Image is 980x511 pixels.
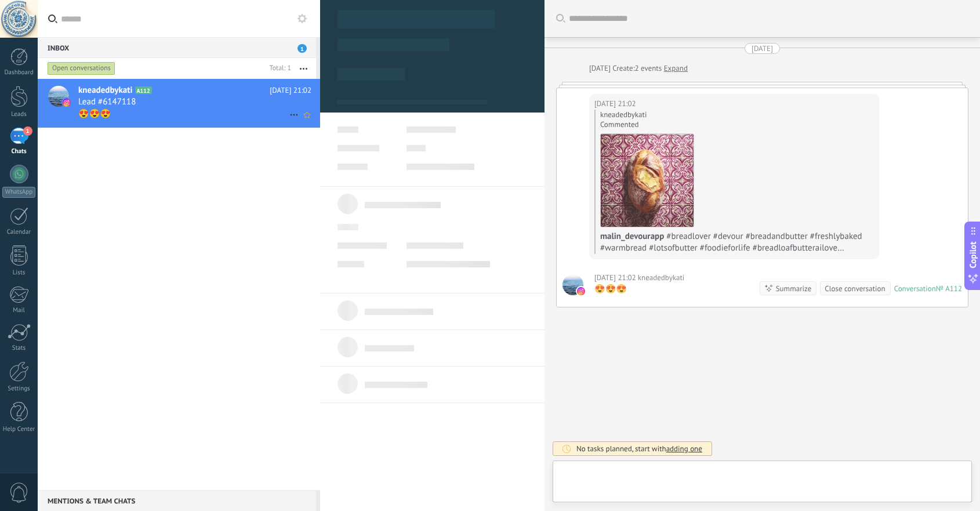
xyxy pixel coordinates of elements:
div: Inbox [38,37,316,58]
span: 1 [23,126,32,136]
span: 😍😍😍 [78,108,111,119]
button: More [291,58,316,79]
span: 1 [297,44,307,53]
span: Copilot [967,241,979,268]
div: Calendar [2,229,36,236]
span: malin_devourapp [600,231,664,242]
div: Settings [2,385,36,393]
span: A112 [135,86,152,94]
div: kneadedbykati Commented [600,110,874,129]
span: Lead #6147118 [78,96,136,108]
span: 2 events [635,63,662,74]
div: Chats [2,148,36,155]
span: #breadlover #devour #breadandbutter #freshlybaked #warmbread #lotsofbutter #foodieforlife #breadl... [600,231,862,265]
img: icon [63,99,71,107]
div: Dashboard [2,69,36,77]
div: Total: 1 [265,63,291,74]
div: No tasks planned, start with [576,444,702,454]
div: WhatsApp [2,187,35,198]
div: [DATE] [752,43,773,54]
span: kneadedbykati [638,272,684,284]
span: adding one [666,444,702,454]
img: instagram.svg [577,287,585,295]
div: Close conversation [825,283,885,294]
div: Mentions & Team chats [38,490,316,511]
div: Leads [2,111,36,118]
span: kneadedbykati [78,85,133,96]
a: Expand [664,63,688,74]
div: 😍😍😍 [594,284,684,295]
div: № A112 [936,284,962,293]
div: Stats [2,345,36,352]
div: Open conversations [48,61,115,75]
div: [DATE] 21:02 [594,98,638,110]
div: Conversation [894,284,936,293]
img: 18322616554232683 [601,134,694,227]
div: Help Center [2,426,36,433]
span: [DATE] 21:02 [270,85,311,96]
div: Summarize [776,283,812,294]
div: Lists [2,269,36,277]
div: Create: [589,63,688,74]
a: avatariconkneadedbykatiA112[DATE] 21:02Lead #6147118😍😍😍 [38,79,320,128]
div: [DATE] [589,63,612,74]
span: kneadedbykati [562,274,583,295]
div: [DATE] 21:02 [594,272,638,284]
div: Mail [2,307,36,314]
